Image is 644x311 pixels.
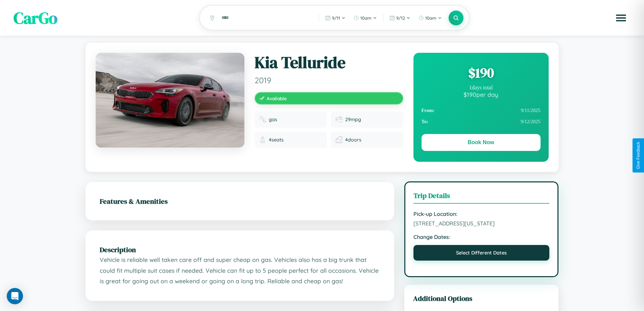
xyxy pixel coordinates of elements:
[422,91,541,98] div: $ 190 per day
[422,134,541,151] button: Book Now
[360,15,372,21] span: 10am
[413,234,550,240] strong: Change Dates:
[100,245,380,254] h2: Description
[425,15,436,21] span: 10am
[636,142,641,169] div: Give Feedback
[345,116,361,123] span: 29 mpg
[267,95,287,101] span: Available
[422,116,541,127] div: 9 / 12 / 2025
[336,116,342,123] img: Fuel efficiency
[413,245,550,261] button: Select Different Dates
[415,13,445,23] button: 10am
[345,137,361,143] span: 4 doors
[422,85,541,91] div: 1 days total
[269,116,277,123] span: gas
[259,116,266,123] img: Fuel type
[386,13,414,23] button: 9/12
[14,7,57,29] span: CarGo
[100,254,380,287] p: Vehicle is reliable well taken care off and super cheap on gas. Vehicles also has a big trunk tha...
[255,53,403,72] h1: Kia Telluride
[96,53,244,148] img: Kia Telluride 2019
[332,15,340,21] span: 9 / 11
[413,210,550,217] strong: Pick-up Location:
[612,8,630,27] button: Open menu
[413,220,550,227] span: [STREET_ADDRESS][US_STATE]
[422,108,435,113] strong: From:
[413,293,550,303] h3: Additional Options
[422,105,541,116] div: 9 / 11 / 2025
[413,191,550,204] h3: Trip Details
[350,13,380,23] button: 10am
[396,15,405,21] span: 9 / 12
[422,119,428,125] strong: To:
[7,288,23,304] div: Open Intercom Messenger
[336,136,342,143] img: Doors
[269,137,284,143] span: 4 seats
[322,13,349,23] button: 9/11
[255,75,403,85] span: 2019
[100,196,380,206] h2: Features & Amenities
[422,64,541,82] div: $ 190
[259,136,266,143] img: Seats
